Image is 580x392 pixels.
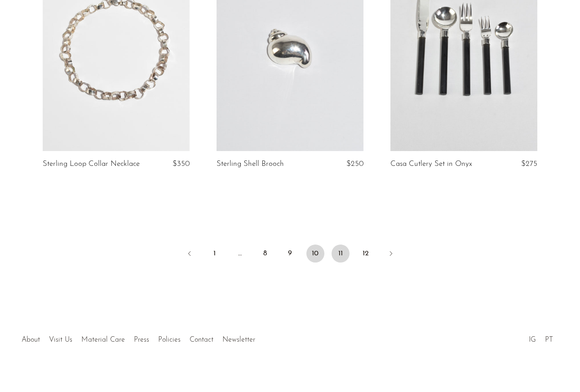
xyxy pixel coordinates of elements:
[22,336,40,343] a: About
[181,245,199,264] a: Previous
[390,160,472,168] a: Casa Cutlery Set in Onyx
[524,329,558,346] ul: Social Medias
[306,245,324,263] span: 10
[17,329,260,346] ul: Quick links
[521,160,537,168] span: $275
[190,336,213,343] a: Contact
[382,245,400,264] a: Next
[231,245,249,263] span: …
[332,245,350,263] a: 11
[357,245,375,263] a: 12
[81,336,125,343] a: Material Care
[206,245,224,263] a: 1
[281,245,299,263] a: 9
[346,160,363,168] span: $250
[256,245,274,263] a: 8
[545,336,553,343] a: PT
[217,160,284,168] a: Sterling Shell Brooch
[529,336,536,343] a: IG
[49,336,72,343] a: Visit Us
[173,160,190,168] span: $350
[43,160,140,168] a: Sterling Loop Collar Necklace
[158,336,181,343] a: Policies
[134,336,149,343] a: Press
